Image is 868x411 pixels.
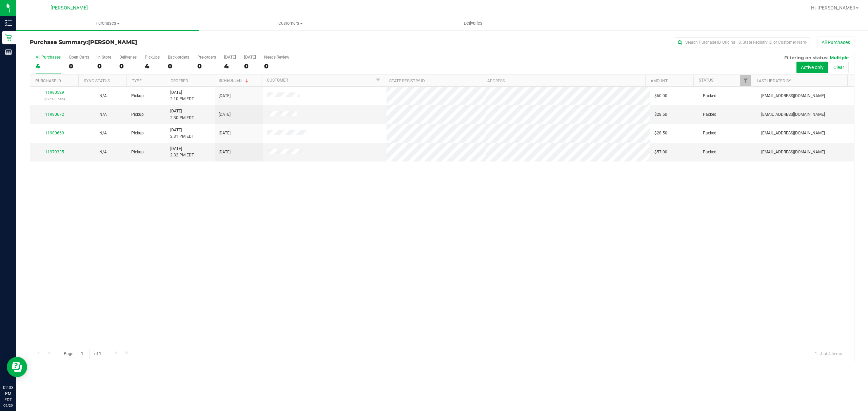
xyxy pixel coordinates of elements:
[703,149,716,155] span: Packed
[171,79,188,83] a: Ordered
[219,78,250,83] a: Scheduled
[168,62,189,70] div: 0
[703,93,716,99] span: Packed
[389,79,425,83] a: State Registry ID
[199,16,382,30] a: Customers
[99,131,107,135] span: Not Applicable
[830,55,849,60] span: Multiple
[219,149,231,155] span: [DATE]
[3,385,13,403] p: 02:33 PM EDT
[382,16,565,30] a: Deliveries
[740,75,751,86] a: Filter
[761,93,825,99] span: [EMAIL_ADDRESS][DOMAIN_NAME]
[84,79,110,83] a: Sync Status
[197,55,216,60] div: Pre-orders
[69,62,89,70] div: 0
[34,96,75,102] p: (326130646)
[99,112,107,117] span: Not Applicable
[199,20,381,26] span: Customers
[170,108,194,121] span: [DATE] 2:30 PM EDT
[455,20,492,26] span: Deliveries
[654,130,667,136] span: $28.50
[811,5,855,10] span: Hi, [PERSON_NAME]!
[145,62,160,70] div: 4
[197,62,216,70] div: 0
[829,62,849,73] button: Clear
[45,150,64,154] a: 11979335
[703,130,716,136] span: Packed
[99,149,107,155] button: N/A
[3,403,13,408] p: 09/20
[58,349,107,359] span: Page of 1
[219,93,231,99] span: [DATE]
[131,130,144,136] span: Pickup
[30,39,305,45] h3: Purchase Summary:
[651,79,668,83] a: Amount
[16,16,199,30] a: Purchases
[796,62,828,73] button: Active only
[809,349,847,359] span: 1 - 4 of 4 items
[757,79,791,83] a: Last Updated By
[482,75,645,87] th: Address
[7,357,27,377] iframe: Resource center
[170,127,194,140] span: [DATE] 2:31 PM EDT
[224,62,236,70] div: 4
[219,111,231,118] span: [DATE]
[5,49,12,56] inline-svg: Reports
[244,62,256,70] div: 0
[45,131,64,135] a: 11980669
[170,89,194,102] span: [DATE] 2:10 PM EDT
[761,111,825,118] span: [EMAIL_ADDRESS][DOMAIN_NAME]
[654,111,667,118] span: $28.50
[264,62,289,70] div: 0
[99,130,107,136] button: N/A
[654,149,667,155] span: $57.00
[224,55,236,60] div: [DATE]
[264,55,289,60] div: Needs Review
[373,75,384,86] a: Filter
[36,62,61,70] div: 4
[132,79,142,83] a: Type
[761,149,825,155] span: [EMAIL_ADDRESS][DOMAIN_NAME]
[784,55,828,60] span: Filtering on status:
[219,130,231,136] span: [DATE]
[88,39,137,45] span: [PERSON_NAME]
[51,5,88,11] span: [PERSON_NAME]
[119,62,137,70] div: 0
[131,93,144,99] span: Pickup
[5,20,12,26] inline-svg: Inventory
[36,55,61,60] div: All Purchases
[78,349,90,359] input: 1
[131,111,144,118] span: Pickup
[99,93,107,99] button: N/A
[699,78,713,83] a: Status
[99,93,107,98] span: Not Applicable
[16,20,199,26] span: Purchases
[45,112,64,117] a: 11980672
[45,90,64,95] a: 11980529
[5,34,12,41] inline-svg: Retail
[99,111,107,118] button: N/A
[675,37,810,47] input: Search Purchase ID, Original ID, State Registry ID or Customer Name...
[99,150,107,154] span: Not Applicable
[244,55,256,60] div: [DATE]
[97,62,111,70] div: 0
[654,93,667,99] span: $60.00
[97,55,111,60] div: In Store
[170,146,194,158] span: [DATE] 2:32 PM EDT
[119,55,137,60] div: Deliveries
[145,55,160,60] div: PickUps
[817,37,854,48] button: All Purchases
[761,130,825,136] span: [EMAIL_ADDRESS][DOMAIN_NAME]
[267,78,288,83] a: Customer
[69,55,89,60] div: Open Carts
[703,111,716,118] span: Packed
[168,55,189,60] div: Back-orders
[131,149,144,155] span: Pickup
[35,79,61,83] a: Purchase ID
